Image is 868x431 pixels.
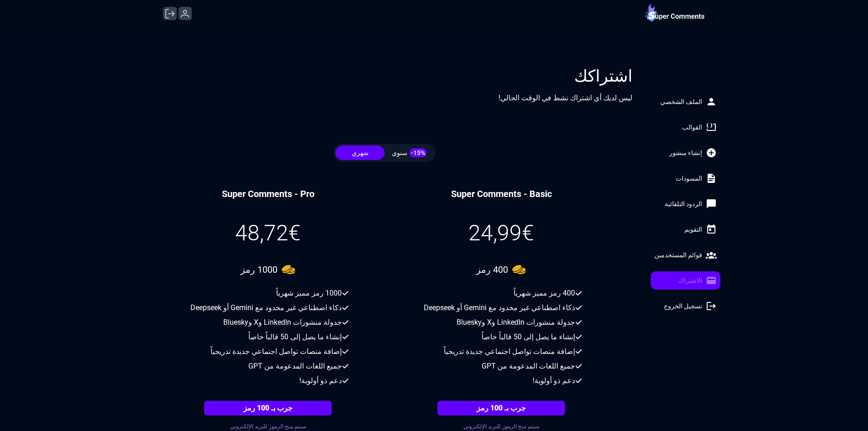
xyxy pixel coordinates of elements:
[651,246,720,264] a: قوائم المستخدمين
[276,288,342,299] span: 1000 رمز مميز شهرياً
[457,317,575,328] span: جدولة منشورات LinkedIn وX وBluesky
[424,302,575,313] span: ذكاء اصطناعي غير محدود مع Gemini أو Deepseek
[682,123,702,132] span: القوالب
[651,220,720,239] a: التقويم
[645,3,705,25] a: Super Comments Logo
[211,346,342,357] span: إضافة منصات تواصل اجتماعي جديدة تدريجياً
[159,187,377,200] h4: Super Comments - Pro
[684,225,702,234] span: التقويم
[654,250,702,260] span: قوائم المستخدمين
[664,301,702,311] span: تسجيل الخروج
[476,263,508,276] span: 400 رمز
[651,169,720,187] a: المسودات
[241,263,277,276] span: 1000 رمز
[204,401,332,415] a: جرب بـ 100 رمز
[651,93,720,111] a: الملف الشخصي
[514,288,575,299] span: 400 رمز مميز شهرياً
[678,276,702,285] span: الاشتراك
[533,375,575,386] span: دعم ذو أولوية!
[179,7,192,20] button: Profile
[335,145,385,160] button: شهري
[190,302,342,313] span: ذكاء اصطناعي غير محدود مع Gemini أو Deepseek
[392,222,611,244] span: 24,99€
[660,97,702,106] span: الملف الشخصي
[651,195,720,213] a: الردود التلقائية
[482,332,575,343] span: إنشاء ما يصل إلى 50 قالباً خاصاً
[392,187,611,200] h4: Super Comments - Basic
[409,148,427,157] span: -15%
[163,7,177,20] button: Logout
[248,361,342,372] span: جميع اللغات المدعومة من GPT
[651,297,720,315] button: تسجيل الخروج
[385,148,434,157] div: سنوي
[248,332,342,343] span: إنشاء ما يصل إلى 50 قالباً خاصاً
[669,148,702,157] span: إنشاء منشور
[651,271,720,290] a: الاشتراك
[676,174,702,183] span: المسودات
[437,401,565,415] a: جرب بـ 100 رمز
[159,222,377,244] span: 48,72€
[223,317,342,328] span: جدولة منشورات LinkedIn وX وBluesky
[299,375,342,386] span: دعم ذو أولوية!
[498,93,632,104] p: ليس لديك أي اشتراك نشط في الوقت الحالي!
[651,144,720,162] a: إنشاء منشور
[665,199,702,208] span: الردود التلقائية
[444,346,575,357] span: إضافة منصات تواصل اجتماعي جديدة تدريجياً
[482,361,575,372] span: جميع اللغات المدعومة من GPT
[137,67,632,85] div: اشتراكك
[385,145,434,160] button: سنوي-15%
[651,118,720,136] a: القوالب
